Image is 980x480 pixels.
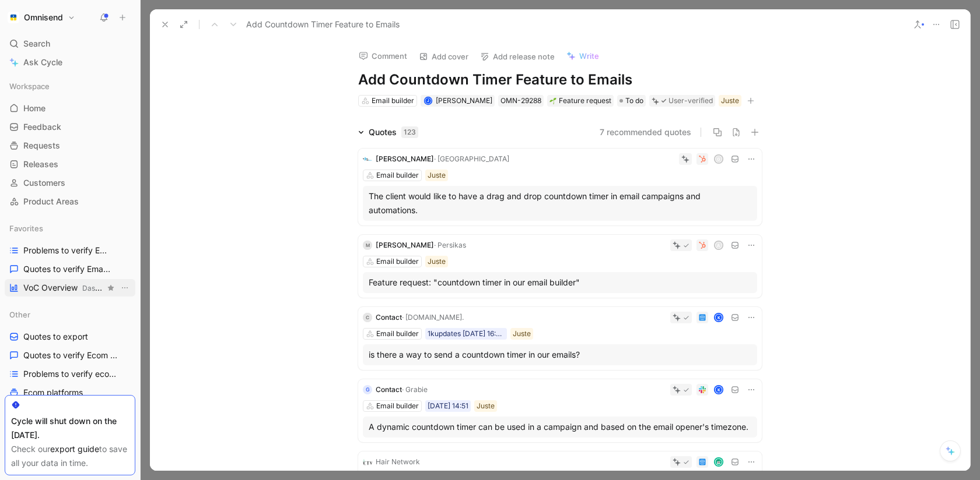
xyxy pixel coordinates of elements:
[5,118,135,136] a: Feedback
[428,256,446,267] div: Juste
[23,331,88,343] span: Quotes to export
[23,263,111,275] span: Quotes to verify Email builder
[5,54,135,71] a: Ask Cycle
[5,77,135,95] div: Workspace
[23,140,60,151] span: Requests
[402,385,428,394] span: · Grabie
[436,96,492,105] span: [PERSON_NAME]
[5,306,135,323] div: Other
[477,400,495,412] div: Juste
[5,9,78,26] button: OmnisendOmnisend
[24,12,63,23] h1: Omnisend
[358,70,762,89] h1: Add Countdown Timer Feature to Emails
[376,154,434,163] span: [PERSON_NAME]
[715,156,723,163] div: g
[23,245,112,256] span: Problems to verify Email Builder
[625,95,643,107] span: To do
[363,385,372,394] div: G
[369,276,751,290] div: Feature request: "countdown timer in our email builder"
[715,314,723,322] div: K
[369,420,751,434] div: A dynamic countdown timer can be used in a campaign and based on the email opener's timezone.
[23,121,61,133] span: Feedback
[5,156,135,173] a: Releases
[5,384,135,401] a: Ecom platforms
[376,256,419,267] div: Email builder
[428,328,505,340] div: 1kupdates [DATE] 16:40
[353,125,423,139] div: Quotes123
[23,158,58,170] span: Releases
[23,282,105,294] span: VoC Overview
[376,241,434,249] span: [PERSON_NAME]
[428,170,446,181] div: Juste
[376,400,419,412] div: Email builder
[376,385,402,394] span: Contact
[401,126,418,138] div: 123
[11,442,129,470] div: Check our to save all your data in time.
[372,95,414,107] div: Email builder
[561,48,604,64] button: Write
[376,456,420,468] div: Hair Network
[369,348,751,362] div: is there a way to send a countdown timer in our emails?
[715,458,723,466] img: avatar
[23,103,45,114] span: Home
[501,95,541,107] div: OMN-29288
[549,95,611,107] div: Feature request
[5,220,135,237] div: Favorites
[5,279,135,297] a: VoC OverviewDashboardsView actions
[369,189,751,217] div: The client would like to have a drag and drop countdown timer in email campaigns and automations.
[5,174,135,192] a: Customers
[50,444,99,454] a: export guide
[617,95,646,107] div: To do
[715,386,723,394] div: K
[425,97,431,104] div: J
[376,313,402,322] span: Contact
[715,242,723,249] div: A
[414,48,474,65] button: Add cover
[353,48,412,64] button: Comment
[9,223,43,234] span: Favorites
[579,51,599,61] span: Write
[549,97,556,104] img: 🌱
[363,457,372,467] img: logo
[5,100,135,117] a: Home
[363,241,372,250] div: M
[5,260,135,278] a: Quotes to verify Email builder
[369,125,418,139] div: Quotes
[5,35,135,52] div: Search
[376,328,419,340] div: Email builder
[363,313,372,322] div: C
[428,400,468,412] div: [DATE] 14:51
[475,48,560,65] button: Add release note
[11,414,129,442] div: Cycle will shut down on the [DATE].
[376,170,419,181] div: Email builder
[434,154,509,163] span: · [GEOGRAPHIC_DATA]
[363,154,372,164] img: logo
[513,328,531,340] div: Juste
[402,313,464,322] span: · [DOMAIN_NAME].
[23,368,122,380] span: Problems to verify ecom platforms
[721,95,739,107] div: Juste
[668,95,713,107] div: User-verified
[5,347,135,364] a: Quotes to verify Ecom platforms
[5,193,135,210] a: Product Areas
[434,241,466,249] span: · Persikas
[8,12,19,23] img: Omnisend
[547,95,614,107] div: 🌱Feature request
[23,55,62,69] span: Ask Cycle
[23,350,121,361] span: Quotes to verify Ecom platforms
[23,387,83,398] span: Ecom platforms
[600,125,691,139] button: 7 recommended quotes
[9,80,50,92] span: Workspace
[119,282,131,294] button: View actions
[5,328,135,345] a: Quotes to export
[23,37,50,51] span: Search
[246,17,400,31] span: Add Countdown Timer Feature to Emails
[9,309,30,320] span: Other
[5,242,135,259] a: Problems to verify Email Builder
[23,196,79,207] span: Product Areas
[82,284,122,292] span: Dashboards
[5,137,135,154] a: Requests
[23,177,65,189] span: Customers
[5,365,135,383] a: Problems to verify ecom platforms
